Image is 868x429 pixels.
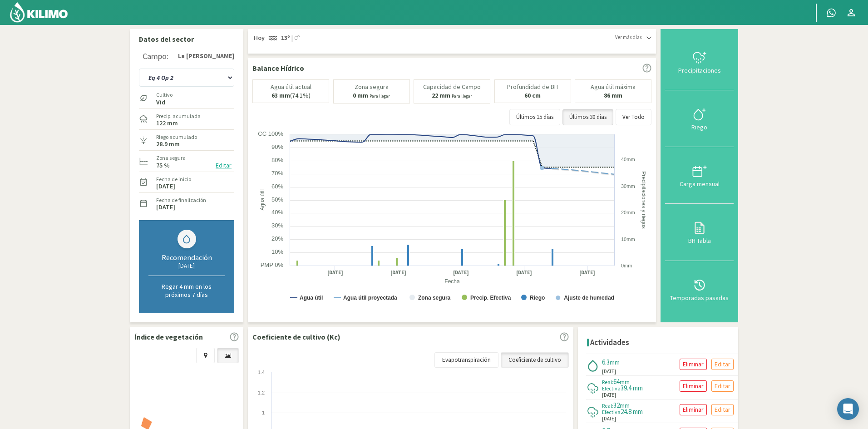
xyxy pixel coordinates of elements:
span: 6.3 [602,358,610,366]
text: Agua útil [259,189,266,211]
label: Fecha de inicio [156,175,191,183]
text: 90% [271,143,283,150]
p: Zona segura [355,84,389,90]
small: Para llegar [370,93,390,99]
p: (74.1%) [271,92,311,99]
button: Riego [665,90,734,147]
strong: La [PERSON_NAME] [178,51,234,61]
span: 24.8 mm [621,407,643,416]
label: 122 mm [156,120,178,126]
span: Real: [602,379,613,385]
span: [DATE] [602,368,616,375]
text: 50% [271,196,283,203]
text: 30mm [621,183,635,189]
a: Coeficiente de cultivo [501,352,569,368]
text: Precipitaciones y riegos [641,171,647,229]
text: [DATE] [516,269,532,276]
span: Efectiva [602,385,621,392]
text: Ajuste de humedad [564,295,614,301]
p: Eliminar [683,381,704,391]
button: Eliminar [680,359,707,370]
span: mm [610,358,620,366]
p: Profundidad de BH [507,84,558,90]
small: Para llegar [452,93,472,99]
text: 10% [271,248,283,255]
button: Eliminar [680,380,707,392]
button: Últimos 15 días [509,109,560,125]
p: Capacidad de Campo [423,84,481,90]
label: Zona segura [156,154,186,162]
button: Carga mensual [665,147,734,204]
text: 0mm [621,263,632,268]
text: 1.4 [258,370,265,375]
div: Open Intercom Messenger [837,398,859,420]
img: Kilimo [9,1,69,23]
span: Hoy [252,34,265,43]
button: BH Tabla [665,204,734,261]
text: Agua útil proyectada [343,295,397,301]
div: [DATE] [148,262,225,270]
button: Eliminar [680,404,707,415]
text: 10mm [621,237,635,242]
text: 30% [271,222,283,229]
p: Coeficiente de cultivo (Kc) [252,331,340,342]
div: Precipitaciones [668,67,731,74]
span: 64 [613,377,620,386]
text: [DATE] [579,269,595,276]
span: [DATE] [602,391,616,399]
label: [DATE] [156,204,175,210]
text: [DATE] [327,269,343,276]
button: Editar [711,380,734,392]
span: mm [620,378,630,386]
span: mm [620,401,630,409]
b: 86 mm [604,91,622,99]
label: Fecha de finalización [156,196,206,204]
text: Riego [530,295,545,301]
p: Editar [715,381,730,391]
text: CC 100% [258,130,283,137]
b: 22 mm [432,91,450,99]
p: Balance Hídrico [252,63,304,74]
p: Datos del sector [139,34,234,44]
label: Precip. acumulada [156,112,201,120]
label: 28.9 mm [156,141,180,147]
span: 39.4 mm [621,384,643,392]
text: 20mm [621,210,635,215]
span: 0º [293,34,300,43]
div: Carga mensual [668,181,731,187]
text: [DATE] [453,269,469,276]
p: Eliminar [683,359,704,370]
text: 60% [271,183,283,190]
text: Zona segura [418,295,451,301]
p: Editar [715,404,730,415]
text: 20% [271,235,283,242]
span: Efectiva [602,409,621,415]
label: 75 % [156,163,170,168]
b: 0 mm [353,91,368,99]
button: Editar [711,404,734,415]
text: 80% [271,157,283,163]
b: 60 cm [524,91,541,99]
div: Campo: [143,52,168,61]
button: Ver Todo [616,109,651,125]
label: [DATE] [156,183,175,189]
button: Precipitaciones [665,34,734,90]
label: Vid [156,99,173,105]
text: 40mm [621,157,635,162]
strong: 13º [281,34,290,42]
text: Agua útil [300,295,323,301]
text: Precip. Efectiva [470,295,511,301]
text: 40% [271,209,283,216]
text: [DATE] [390,269,406,276]
span: Real: [602,402,613,409]
p: Regar 4 mm en los próximos 7 días [148,282,225,299]
h4: Actividades [590,338,629,347]
label: Cultivo [156,91,173,99]
label: Riego acumulado [156,133,197,141]
text: PMP 0% [261,261,284,268]
text: 1 [262,410,265,415]
div: Temporadas pasadas [668,295,731,301]
button: Editar [213,160,234,171]
b: 63 mm [271,91,290,99]
p: Índice de vegetación [134,331,203,342]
